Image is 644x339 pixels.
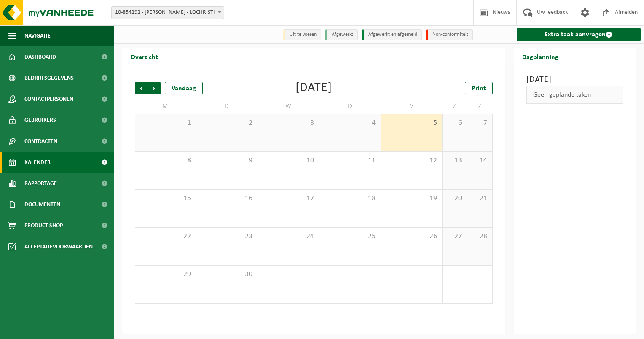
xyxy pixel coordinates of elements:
[447,232,463,241] span: 27
[196,99,258,114] td: D
[526,73,623,86] h3: [DATE]
[467,99,492,114] td: Z
[385,118,438,128] span: 5
[24,236,93,257] span: Acceptatievoorwaarden
[24,46,56,67] span: Dashboard
[201,156,253,165] span: 9
[201,270,253,279] span: 30
[112,7,224,19] span: 10-854292 - ELIA LOCHRISTI - LOCHRISTI
[201,194,253,203] span: 16
[325,29,358,40] li: Afgewerkt
[443,99,467,114] td: Z
[135,82,148,94] span: Vorige
[24,25,51,46] span: Navigatie
[295,82,332,94] div: [DATE]
[324,156,376,165] span: 11
[262,118,315,128] span: 3
[324,232,376,241] span: 25
[385,194,438,203] span: 19
[472,232,488,241] span: 28
[385,156,438,165] span: 12
[472,85,486,92] span: Print
[447,118,463,128] span: 6
[447,194,463,203] span: 20
[362,29,422,40] li: Afgewerkt en afgemeld
[381,99,443,114] td: V
[140,232,192,241] span: 22
[201,232,253,241] span: 23
[24,89,73,110] span: Contactpersonen
[24,110,56,131] span: Gebruikers
[385,232,438,241] span: 26
[262,194,315,203] span: 17
[140,156,192,165] span: 8
[472,156,488,165] span: 14
[24,173,57,194] span: Rapportage
[472,194,488,203] span: 21
[283,29,321,40] li: Uit te voeren
[24,194,60,215] span: Documenten
[526,86,623,104] div: Geen geplande taken
[426,29,473,40] li: Non-conformiteit
[122,48,166,65] h2: Overzicht
[111,6,224,19] span: 10-854292 - ELIA LOCHRISTI - LOCHRISTI
[140,270,192,279] span: 29
[447,156,463,165] span: 13
[324,118,376,128] span: 4
[135,99,196,114] td: M
[465,82,493,94] a: Print
[324,194,376,203] span: 18
[262,156,315,165] span: 10
[262,232,315,241] span: 24
[148,82,161,94] span: Volgende
[472,118,488,128] span: 7
[201,118,253,128] span: 2
[140,118,192,128] span: 1
[319,99,381,114] td: D
[24,131,57,152] span: Contracten
[24,215,63,236] span: Product Shop
[140,194,192,203] span: 15
[24,67,74,89] span: Bedrijfsgegevens
[258,99,319,114] td: W
[24,152,51,173] span: Kalender
[514,48,567,65] h2: Dagplanning
[517,28,641,41] a: Extra taak aanvragen
[165,82,203,94] div: Vandaag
